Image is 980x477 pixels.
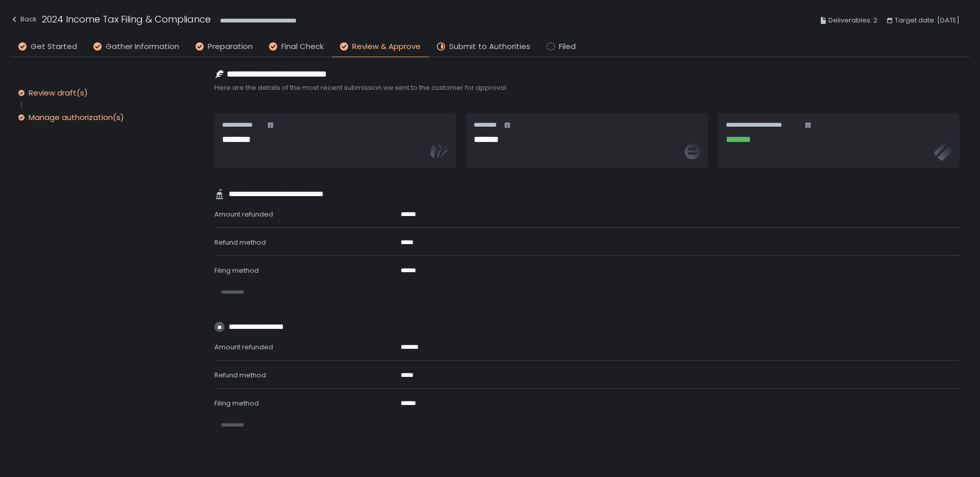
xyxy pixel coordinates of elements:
span: Filing method [214,266,259,275]
h1: 2024 Income Tax Filing & Compliance [42,12,211,26]
span: Submit to Authorities [449,41,530,53]
span: Refund method [214,237,266,247]
span: Review & Approve [352,41,421,53]
span: Target date: [DATE] [895,14,960,27]
span: Here are the details of the most recent submission we sent to the customer for approval. [214,83,960,92]
div: Back [10,13,37,26]
span: Amount refunded [214,209,273,219]
span: Filing method [214,398,259,408]
span: Amount refunded [214,342,273,352]
div: Manage authorization(s) [29,112,124,123]
span: Final Check [281,41,324,53]
div: Review draft(s) [29,88,88,98]
span: Deliverables: 2 [828,14,877,27]
span: Get Started [31,41,77,53]
span: Gather Information [106,41,179,53]
button: Back [10,12,37,29]
span: Preparation [208,41,253,53]
span: Refund method [214,370,266,380]
span: Filed [559,41,576,53]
